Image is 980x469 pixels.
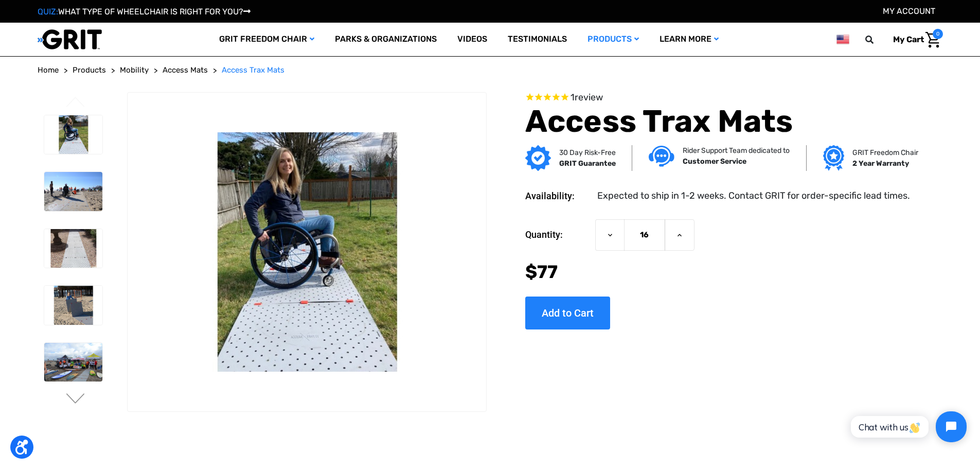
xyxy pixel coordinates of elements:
[649,23,729,56] a: Learn More
[65,393,86,406] button: Go to slide 2 of 6
[222,64,284,76] a: Access Trax Mats
[525,261,558,283] span: $77
[852,147,918,158] p: GRIT Freedom Chair
[497,23,577,56] a: Testimonials
[44,286,102,325] img: Access Trax Mats
[885,29,943,50] a: Cart with 0 items
[683,157,746,166] strong: Customer Service
[65,97,86,109] button: Go to slide 6 of 6
[163,65,208,75] span: Access Mats
[44,115,102,154] img: Access Trax Mats
[525,189,590,203] dt: Availability:
[525,92,915,103] span: Rated 5.0 out of 5 stars 1 reviews
[577,23,649,56] a: Products
[870,29,885,50] input: Search
[38,7,58,16] span: QUIZ:
[38,65,59,75] span: Home
[649,146,674,167] img: Customer service
[44,229,102,268] img: Access Trax Mats
[163,64,208,76] a: Access Mats
[38,64,943,76] nav: Breadcrumb
[893,34,924,44] span: My Cart
[447,23,497,56] a: Videos
[933,29,943,39] span: 0
[525,219,590,250] label: Quantity:
[823,145,844,171] img: Grit freedom
[44,172,102,211] img: Access Trax Mats
[525,145,551,171] img: GRIT Guarantee
[840,403,975,451] iframe: Tidio Chat
[120,65,149,75] span: Mobility
[683,145,790,156] p: Rider Support Team dedicated to
[575,92,603,103] span: review
[925,32,940,48] img: Cart
[883,6,935,16] a: Account
[209,23,325,56] a: GRIT Freedom Chair
[836,33,849,46] img: us.png
[222,65,284,75] span: Access Trax Mats
[44,343,102,382] img: Access Trax Mats
[73,65,106,75] span: Products
[120,64,149,76] a: Mobility
[38,64,59,76] a: Home
[38,7,251,16] a: QUIZ:WHAT TYPE OF WHEELCHAIR IS RIGHT FOR YOU?
[525,297,610,329] input: Add to Cart
[571,92,603,103] span: 1 reviews
[852,159,909,168] strong: 2 Year Warranty
[325,23,447,56] a: Parks & Organizations
[38,29,102,50] img: GRIT All-Terrain Wheelchair and Mobility Equipment
[128,132,486,371] img: Access Trax Mats
[597,189,910,203] dd: Expected to ship in 1-2 weeks. Contact GRIT for order-specific lead times.
[559,147,616,158] p: 30 Day Risk-Free
[559,159,616,168] strong: GRIT Guarantee
[525,103,915,140] h1: Access Trax Mats
[73,64,106,76] a: Products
